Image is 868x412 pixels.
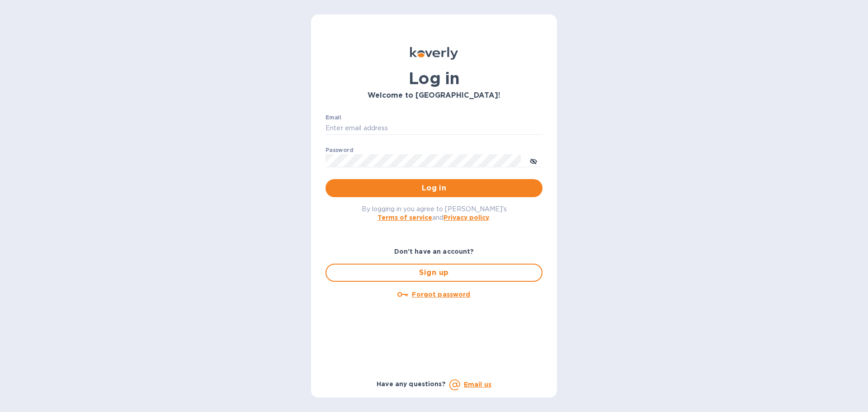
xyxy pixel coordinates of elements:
[325,69,542,88] h1: Log in
[377,214,432,221] a: Terms of service
[325,147,353,153] label: Password
[325,115,341,120] label: Email
[410,47,458,60] img: Koverly
[325,91,542,100] h3: Welcome to [GEOGRAPHIC_DATA]!
[443,214,489,221] a: Privacy policy
[394,248,474,255] b: Don't have an account?
[464,381,491,388] a: Email us
[333,183,535,194] span: Log in
[524,152,542,170] button: toggle password visibility
[412,291,470,298] u: Forgot password
[362,205,507,221] span: By logging in you agree to [PERSON_NAME]'s and .
[377,380,446,388] b: Have any questions?
[334,267,534,278] span: Sign up
[325,122,542,135] input: Enter email address
[325,179,542,197] button: Log in
[325,264,542,282] button: Sign up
